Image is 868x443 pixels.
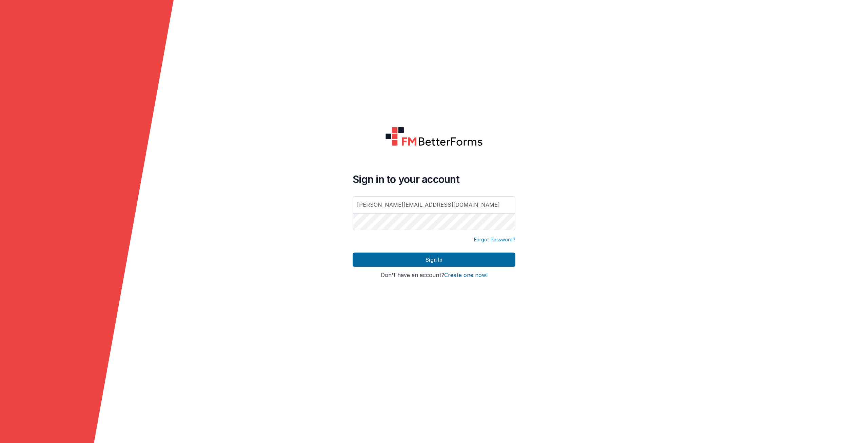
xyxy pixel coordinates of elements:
[353,253,515,267] button: Sign In
[353,196,515,213] input: Email Address
[353,173,515,185] h4: Sign in to your account
[444,272,488,278] button: Create one now!
[353,272,515,278] h4: Don't have an account?
[474,236,515,243] a: Forgot Password?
